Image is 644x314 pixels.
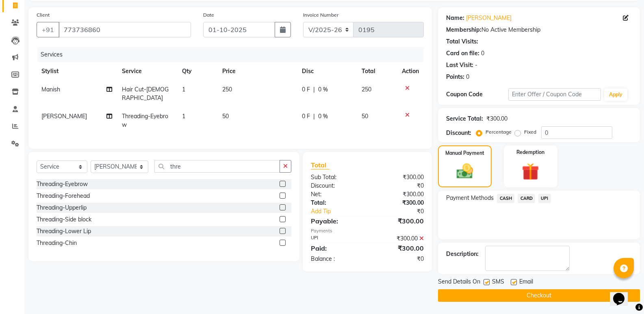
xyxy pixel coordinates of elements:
[378,207,430,216] div: ₹0
[305,199,367,207] div: Total:
[438,289,640,302] button: Checkout
[154,160,280,173] input: Search or Scan
[305,190,367,199] div: Net:
[451,162,478,181] img: _cash.svg
[305,173,367,182] div: Sub Total:
[367,173,430,182] div: ₹300.00
[604,89,627,101] button: Apply
[446,49,479,58] div: Card on file:
[516,161,544,182] img: _gift.svg
[367,243,430,253] div: ₹300.00
[519,277,533,288] span: Email
[367,255,430,263] div: ₹0
[122,113,168,128] span: Threading-Eyebrow
[486,128,512,136] label: Percentage
[122,86,169,102] span: Hair Cut-[DEMOGRAPHIC_DATA]
[37,22,59,37] button: +91
[297,62,357,80] th: Disc
[177,62,217,80] th: Qty
[37,62,117,80] th: Stylist
[486,115,507,123] div: ₹300.00
[182,113,185,120] span: 1
[222,113,229,120] span: 50
[508,88,601,101] input: Enter Offer / Coupon Code
[117,62,177,80] th: Service
[203,11,214,19] label: Date
[446,115,483,123] div: Service Total:
[305,216,367,226] div: Payable:
[313,85,315,94] span: |
[367,182,430,190] div: ₹0
[446,90,508,99] div: Coupon Code
[438,277,480,288] span: Send Details On
[446,14,464,22] div: Name:
[313,112,315,121] span: |
[446,37,478,46] div: Total Visits:
[362,113,368,120] span: 50
[303,11,338,19] label: Invoice Number
[41,86,60,93] span: Manish
[302,112,310,121] span: 0 F
[37,192,90,200] div: Threading-Forehead
[446,26,481,34] div: Membership:
[37,204,87,212] div: Threading-Upperlip
[305,255,367,263] div: Balance :
[305,182,367,190] div: Discount:
[37,11,50,19] label: Client
[305,243,367,253] div: Paid:
[446,26,632,34] div: No Active Membership
[397,62,424,80] th: Action
[445,149,484,157] label: Manual Payment
[475,61,477,69] div: -
[362,86,371,93] span: 250
[492,277,504,288] span: SMS
[516,149,544,156] label: Redemption
[367,199,430,207] div: ₹300.00
[37,180,88,188] div: Threading-Eyebrow
[446,73,464,81] div: Points:
[305,234,367,243] div: UPI
[466,73,469,81] div: 0
[466,14,512,22] a: [PERSON_NAME]
[182,86,185,93] span: 1
[518,194,535,203] span: CARD
[305,207,378,216] a: Add Tip
[318,85,328,94] span: 0 %
[311,161,330,169] span: Total
[311,227,424,234] div: Payments
[481,49,484,58] div: 0
[446,129,471,137] div: Discount:
[357,62,397,80] th: Total
[446,250,479,258] div: Description:
[610,282,636,306] iframe: chat widget
[41,113,87,120] span: [PERSON_NAME]
[367,216,430,226] div: ₹300.00
[367,190,430,199] div: ₹300.00
[318,112,328,121] span: 0 %
[446,194,494,202] span: Payment Methods
[37,47,430,62] div: Services
[524,128,536,136] label: Fixed
[302,85,310,94] span: 0 F
[217,62,297,80] th: Price
[37,215,91,224] div: Threading-Side block
[367,234,430,243] div: ₹300.00
[497,194,514,203] span: CASH
[538,194,551,203] span: UPI
[59,22,191,37] input: Search by Name/Mobile/Email/Code
[37,239,77,247] div: Threading-Chin
[222,86,232,93] span: 250
[37,227,91,236] div: Threading-Lower Lip
[446,61,473,69] div: Last Visit:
